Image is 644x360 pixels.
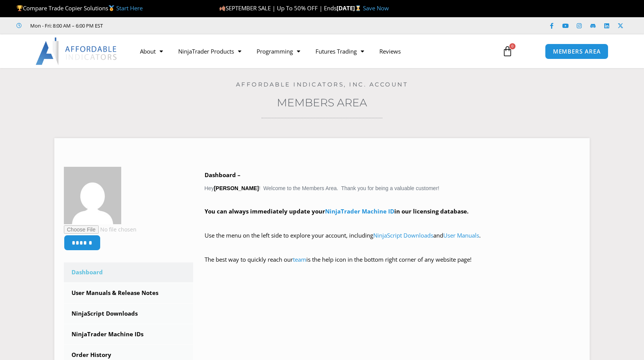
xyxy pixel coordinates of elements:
[214,185,259,191] strong: [PERSON_NAME]
[509,43,516,49] span: 0
[545,44,609,59] a: MEMBERS AREA
[132,42,493,60] nav: Menu
[171,42,249,60] a: NinjaTrader Products
[205,170,581,276] div: Hey ! Welcome to the Members Area. Thank you for being a valuable customer!
[28,21,103,30] span: Mon - Fri: 8:00 AM – 6:00 PM EST
[293,256,306,263] a: team
[64,167,121,224] img: cd097613e0cc054099171378424a26f6917de17bb5edd05817350261ddd2ca08
[308,42,372,60] a: Futures Trading
[36,37,118,65] img: LogoAI | Affordable Indicators – NinjaTrader
[219,4,337,12] span: SEPTEMBER SALE | Up To 50% OFF | Ends
[116,4,143,12] a: Start Here
[491,40,524,62] a: 0
[114,22,228,29] iframe: Customer reviews powered by Trustpilot
[16,4,143,12] span: Compare Trade Copier Solutions
[337,4,363,12] strong: [DATE]
[373,231,433,239] a: NinjaScript Downloads
[132,42,171,60] a: About
[553,49,601,54] span: MEMBERS AREA
[205,171,241,179] b: Dashboard –
[64,283,193,303] a: User Manuals & Release Notes
[325,207,394,215] a: NinjaTrader Machine ID
[205,230,581,252] p: Use the menu on the left side to explore your account, including and .
[64,262,193,282] a: Dashboard
[64,324,193,344] a: NinjaTrader Machine IDs
[236,81,408,88] a: Affordable Indicators, Inc. Account
[109,5,114,11] img: 🥇
[64,304,193,324] a: NinjaScript Downloads
[205,207,468,215] strong: You can always immediately update your in our licensing database.
[205,254,581,276] p: The best way to quickly reach our is the help icon in the bottom right corner of any website page!
[372,42,408,60] a: Reviews
[277,96,367,109] a: Members Area
[355,5,361,11] img: ⌛
[443,231,479,239] a: User Manuals
[17,5,23,11] img: 🏆
[363,4,389,12] a: Save Now
[220,5,225,11] img: 🍂
[249,42,308,60] a: Programming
